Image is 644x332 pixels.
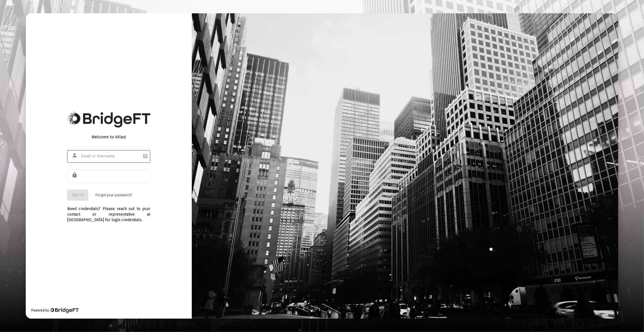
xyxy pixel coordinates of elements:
[67,190,88,201] button: Sign In
[72,172,78,178] mat-icon: lock
[50,308,79,313] img: Bridge Financial Technology Logo
[72,193,84,197] span: Sign In
[31,308,79,313] div: Powered by
[67,112,150,127] img: Bridge Financial Technology Logo
[72,152,78,159] mat-icon: person
[81,154,148,159] input: Email or Username
[95,192,132,198] a: Forgot your password?
[67,134,150,140] div: Welcome to Atlas!
[67,201,150,223] div: Need credentials? Please reach out to your contact or representative at [GEOGRAPHIC_DATA] for log...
